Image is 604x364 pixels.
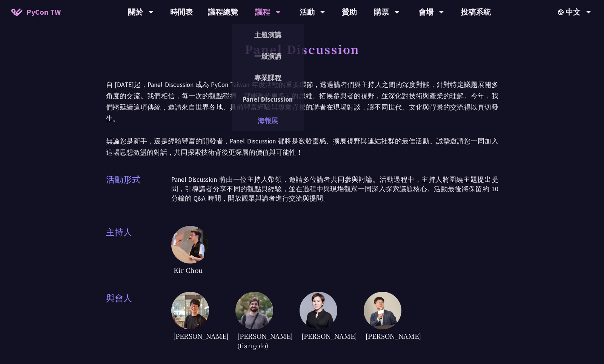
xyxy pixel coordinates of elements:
p: Panel Discussion 將由一位主持人帶領，邀請多位講者共同參與討論。活動過程中，主持人將圍繞主題提出提問，引導講者分享不同的觀點與經驗，並在過程中與現場觀眾一同深入探索議題核心。活動... [171,175,498,203]
img: Sebasti%C3%A1nRam%C3%ADrez.1365658.jpeg [235,292,273,329]
span: [PERSON_NAME] (tiangolo) [235,329,269,352]
span: Kir Chou [171,263,205,277]
a: 一般演講 [232,47,304,65]
img: Kir Chou [171,226,209,263]
span: [PERSON_NAME] [171,329,205,343]
a: 主題演講 [232,26,304,44]
a: 海報展 [232,112,304,129]
span: 主持人 [106,226,171,277]
a: 專業課程 [232,69,304,87]
span: 與會人 [106,292,171,352]
span: [PERSON_NAME] [364,329,398,343]
span: [PERSON_NAME] [300,329,334,343]
a: PyCon TW [4,3,68,21]
img: TicaLin.61491bf.png [300,292,337,329]
img: YCChen.e5e7a43.jpg [364,292,401,329]
span: 活動形式 [106,173,171,211]
img: Home icon of PyCon TW 2025 [11,8,23,16]
p: 自 [DATE]起，Panel Discussion 成為 PyCon Taiwan 年度活動的重要環節，透過講者們與主持人之間的深度對談，針對特定議題展開多角度的交流。我們相信，每一次的觀點碰... [106,79,498,158]
a: Panel Discussion [232,90,304,108]
span: PyCon TW [26,6,61,18]
img: DongheeNa.093fe47.jpeg [171,292,209,329]
img: Locale Icon [558,9,566,15]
